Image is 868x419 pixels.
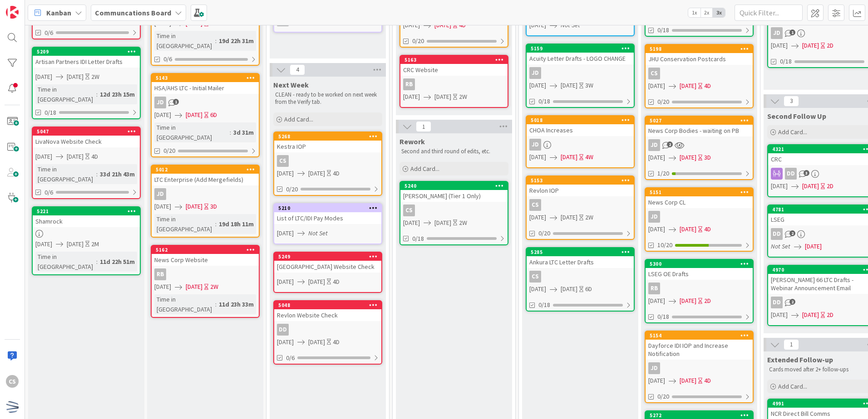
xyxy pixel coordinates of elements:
div: 5143HSA/AHS LTC - Initial Mailer [152,74,259,94]
div: 5198 [646,45,753,53]
div: 5163 [400,56,508,64]
span: [DATE] [277,277,294,287]
div: 5240[PERSON_NAME] (Tier 1 Only) [400,182,508,202]
span: Add Card... [284,115,313,123]
div: 11d 23h 33m [217,299,256,309]
div: Time in [GEOGRAPHIC_DATA] [35,84,96,104]
div: 5240 [404,183,508,189]
div: Ankura LTC Letter Drafts [527,256,634,268]
div: 2M [91,239,99,249]
div: 5151 [650,189,753,195]
span: 0/20 [412,36,424,46]
div: 5012LTC Enterprise (Add Mergefields) [152,166,259,185]
div: 5048Revlon Website Check [274,301,381,321]
span: [DATE] [277,169,294,178]
span: [DATE] [529,213,546,222]
div: JD [648,139,660,151]
div: 3d 31m [231,127,256,137]
div: 5159 [527,44,634,53]
span: 3 [784,96,799,107]
div: 5163 [404,57,508,63]
div: 33d 21h 43m [98,169,137,179]
span: [DATE] [186,282,202,292]
span: [DATE] [561,284,577,294]
div: [GEOGRAPHIC_DATA] Website Check [274,261,381,273]
span: 3x [713,8,725,17]
span: : [96,89,98,99]
div: Revlon Website Check [274,309,381,321]
div: Time in [GEOGRAPHIC_DATA] [35,252,96,272]
div: 5209Artisan Partners IDI Letter Drafts [33,48,140,68]
b: Communcations Board [95,8,171,17]
div: CS [6,375,19,388]
div: DD [771,297,783,308]
span: [DATE] [802,181,819,191]
div: 5027 [650,117,753,124]
div: CRC Website [400,64,508,76]
div: 5198JHU Conservation Postcards [646,45,753,65]
div: News Corp Bodies - waiting on PB [646,125,753,136]
span: [DATE] [561,152,577,162]
span: [DATE] [680,376,696,385]
span: 0/18 [657,312,669,322]
div: 4D [333,337,340,347]
span: : [215,36,217,46]
div: 11d 22h 51m [98,257,137,267]
span: [DATE] [648,376,665,385]
div: RB [403,78,415,90]
i: Not Set [771,242,790,250]
div: 5209 [33,48,140,56]
span: 0/18 [780,57,792,66]
span: [DATE] [771,41,788,50]
span: 0/20 [657,97,669,107]
div: 5153 [531,177,634,184]
div: 5159Acuity Letter Drafts - LOGO CHANGE [527,44,634,64]
div: 5162 [152,246,259,254]
span: Add Card... [410,165,439,173]
span: 2 [789,299,795,305]
div: 6D [585,284,592,294]
span: [DATE] [308,277,325,287]
div: 5153 [527,176,634,185]
span: [DATE] [648,153,665,162]
div: 4D [333,169,340,178]
div: JD [648,362,660,374]
span: 1 [416,121,431,132]
span: 2 [789,230,795,236]
div: 5285Ankura LTC Letter Drafts [527,248,634,268]
div: 12d 23h 15m [98,89,137,99]
span: [DATE] [308,337,325,347]
div: DD [274,324,381,336]
div: 3D [210,202,217,211]
span: 0/18 [538,300,550,310]
span: [DATE] [403,218,420,228]
div: JD [646,211,753,223]
span: [DATE] [35,239,52,249]
div: 5268 [278,133,381,140]
span: [DATE] [277,337,294,347]
span: Add Card... [778,382,807,390]
div: 5272 [650,412,753,419]
span: Extended Follow-up [767,355,833,364]
div: 5012 [152,166,259,174]
span: [DATE] [186,110,202,120]
div: 2W [91,72,99,82]
div: 5221Shamrock [33,207,140,227]
div: RB [648,283,660,294]
span: [DATE] [680,153,696,162]
span: 0/20 [286,185,298,194]
div: LTC Enterprise (Add Mergefields) [152,174,259,185]
div: 5151News Corp CL [646,188,753,208]
div: 5027 [646,117,753,125]
span: [DATE] [154,110,171,120]
div: DD [277,324,289,336]
div: 5209 [37,49,140,55]
span: : [215,219,217,229]
span: 1 [789,29,795,35]
div: 2D [827,310,833,320]
div: JD [771,27,783,39]
span: [DATE] [154,202,171,211]
div: CS [403,205,415,216]
div: JD [152,188,259,200]
div: JD [154,97,166,108]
